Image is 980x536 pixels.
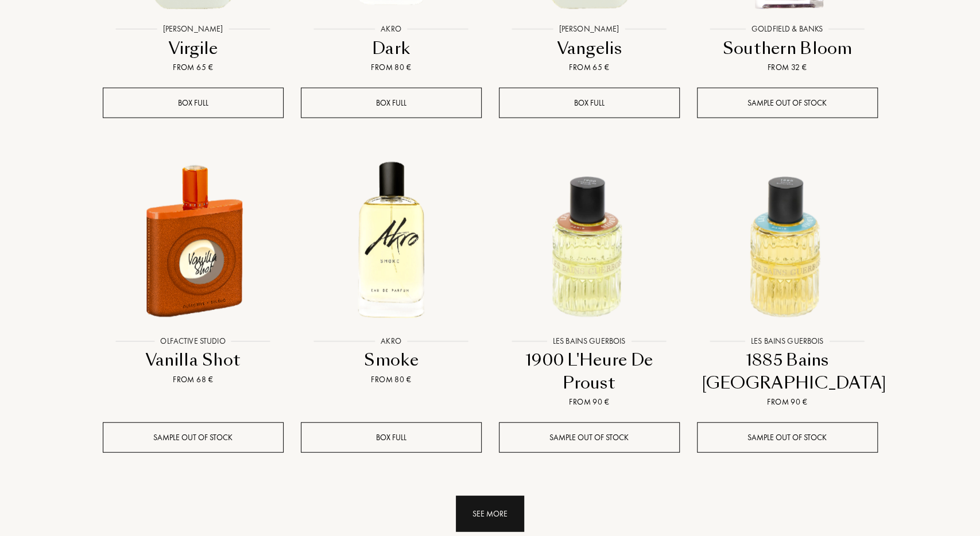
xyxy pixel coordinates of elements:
div: From 90 € [702,396,873,408]
div: Sample out of stock [103,422,284,453]
img: 1885 Bains Sulfureux Les Bains Guerbois [698,151,877,329]
div: See more [456,496,524,532]
div: From 65 € [107,61,279,73]
img: Vanilla Shot Olfactive Studio [104,151,282,329]
a: Vanilla Shot Olfactive StudioOlfactive StudioVanilla ShotFrom 68 € [103,138,284,400]
div: Box full [301,422,482,453]
img: Smoke Akro [302,151,481,329]
a: Smoke AkroAkroSmokeFrom 80 € [301,138,482,400]
a: 1885 Bains Sulfureux Les Bains GuerboisLes Bains Guerbois1885 Bains [GEOGRAPHIC_DATA]From 90 € [697,138,878,422]
div: 1900 L'Heure De Proust [503,349,675,394]
div: Sample out of stock [697,422,878,453]
div: From 90 € [503,396,675,408]
a: 1900 L'Heure De Proust Les Bains GuerboisLes Bains Guerbois1900 L'Heure De ProustFrom 90 € [499,138,680,422]
div: Box full [499,88,680,118]
div: From 68 € [107,374,279,386]
div: From 32 € [702,61,873,73]
div: From 80 € [305,374,477,386]
div: Sample out of stock [499,422,680,453]
div: Box full [103,88,284,118]
div: Sample out of stock [697,88,878,118]
div: From 65 € [503,61,675,73]
div: From 80 € [305,61,477,73]
img: 1900 L'Heure De Proust Les Bains Guerbois [500,151,679,329]
div: 1885 Bains [GEOGRAPHIC_DATA] [702,349,873,394]
div: Box full [301,88,482,118]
